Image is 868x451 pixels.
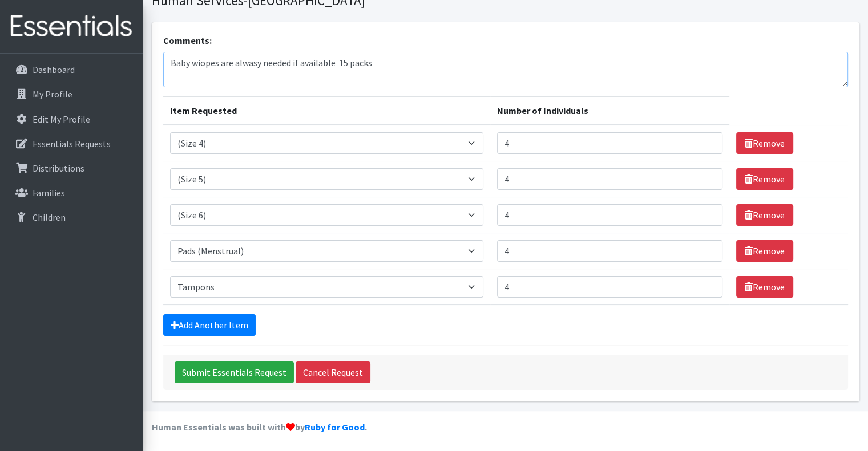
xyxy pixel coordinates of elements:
a: Add Another Item [163,314,256,336]
a: Children [5,206,138,229]
a: Remove [736,240,793,262]
p: Essentials Requests [33,138,111,149]
th: Item Requested [163,97,490,125]
p: Edit My Profile [33,113,90,125]
img: HumanEssentials [5,7,138,46]
label: Comments: [163,34,212,47]
a: Remove [736,132,793,154]
input: Submit Essentials Request [175,361,294,383]
a: Families [5,181,138,204]
p: Children [33,212,66,223]
strong: Human Essentials was built with by . [152,421,367,433]
p: Distributions [33,162,84,174]
p: Families [33,187,65,198]
a: Remove [736,276,793,298]
a: My Profile [5,83,138,105]
th: Number of Individuals [490,97,729,125]
p: My Profile [33,88,72,100]
a: Remove [736,168,793,190]
p: Dashboard [33,64,75,75]
a: Edit My Profile [5,108,138,131]
a: Dashboard [5,58,138,81]
a: Remove [736,204,793,226]
a: Distributions [5,157,138,180]
a: Ruby for Good [305,421,365,433]
a: Essentials Requests [5,132,138,155]
a: Cancel Request [296,361,370,383]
